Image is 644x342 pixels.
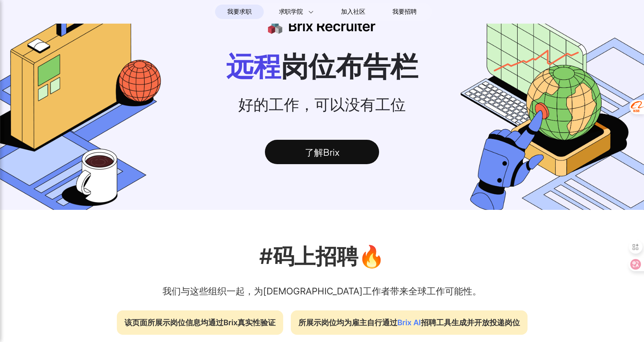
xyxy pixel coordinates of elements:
[265,140,379,164] div: 了解Brix
[226,50,281,83] span: 远程
[397,318,421,327] span: Brix AI
[279,7,303,16] span: 求职学院
[392,7,416,16] span: 我要招聘
[117,310,283,335] div: 该页面所展示岗位信息均通过Brix真实性验证
[291,310,528,335] div: 所展示岗位均为雇主自行通过 招聘工具生成并开放投递岗位
[341,6,365,18] span: 加入社区
[227,6,251,18] span: 我要求职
